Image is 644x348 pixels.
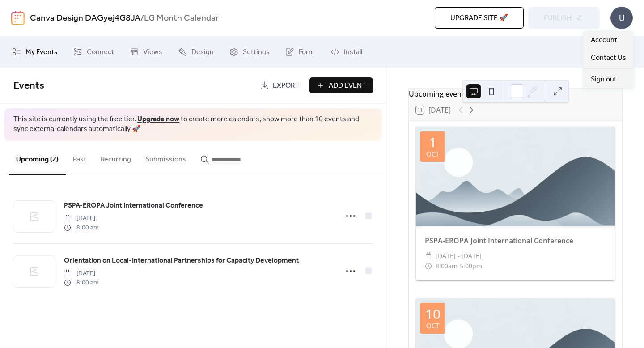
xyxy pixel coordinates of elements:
span: Export [273,81,299,91]
span: - [458,261,460,272]
span: 8:00am [436,261,458,272]
span: Views [143,47,162,58]
span: 8:00 am [64,278,99,288]
span: Form [299,47,315,58]
div: ​ [425,261,432,272]
a: Install [324,40,369,64]
a: Export [254,77,306,93]
div: Oct [426,323,439,329]
span: This site is currently using the free tier. to create more calendars, show more than 10 events an... [13,115,373,135]
span: Upgrade site 🚀 [450,13,508,24]
button: Upgrade site 🚀 [435,7,524,29]
span: [DATE] - [DATE] [436,250,482,261]
a: Upgrade now [137,112,179,126]
a: My Events [5,40,64,64]
button: Add Event [309,77,373,93]
a: Connect [67,40,121,64]
span: [DATE] [64,269,99,278]
div: Upcoming events [409,89,622,99]
span: Install [344,47,362,58]
span: Contact Us [591,53,626,64]
span: [DATE] [64,214,99,223]
a: Canva Design DAGyej4G8JA [30,10,140,27]
a: Orientation on Local-International Partnerships for Capacity Development [64,255,299,267]
span: My Events [25,47,58,58]
a: PSPA-EROPA Joint International Conference [64,200,203,212]
a: Views [123,40,169,64]
div: PSPA-EROPA Joint International Conference [416,235,615,246]
button: Submissions [138,141,193,174]
div: 10 [425,307,441,321]
a: Contact Us [584,49,633,67]
span: Design [191,47,214,58]
a: Account [584,31,633,49]
span: 8:00 am [64,223,99,233]
span: Account [591,35,617,46]
div: U [610,7,633,29]
button: Upcoming (2) [9,141,66,175]
div: Oct [426,151,439,157]
span: Add Event [329,81,366,91]
span: Events [13,76,44,96]
img: logo [11,11,25,25]
span: 5:00pm [460,261,482,272]
span: Settings [243,47,270,58]
b: / [140,10,144,27]
span: Connect [87,47,114,58]
b: LG Month Calendar [144,10,219,27]
span: Sign out [591,74,617,85]
a: Form [279,40,322,64]
button: Past [66,141,93,174]
div: ​ [425,250,432,261]
a: Settings [223,40,276,64]
div: 1 [429,136,436,149]
button: Recurring [93,141,138,174]
span: PSPA-EROPA Joint International Conference [64,200,203,211]
span: Orientation on Local-International Partnerships for Capacity Development [64,255,299,266]
a: Design [171,40,220,64]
